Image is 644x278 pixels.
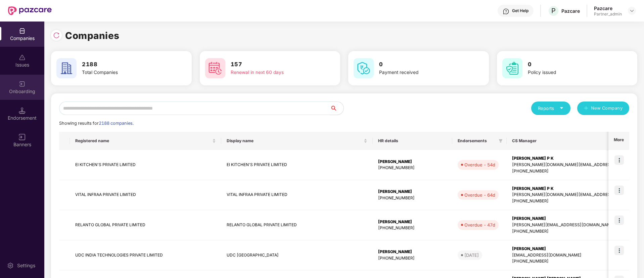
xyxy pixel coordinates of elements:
img: icon [614,215,624,225]
img: svg+xml;base64,PHN2ZyB3aWR0aD0iMjAiIGhlaWdodD0iMjAiIHZpZXdCb3g9IjAgMCAyMCAyMCIgZmlsbD0ibm9uZSIgeG... [19,81,26,87]
img: svg+xml;base64,PHN2ZyBpZD0iU2V0dGluZy0yMHgyMCIgeG1sbnM9Imh0dHA6Ly93d3cudzMub3JnLzIwMDAvc3ZnIiB3aW... [7,262,14,269]
img: icon [614,186,624,195]
img: svg+xml;base64,PHN2ZyB3aWR0aD0iMTYiIGhlaWdodD0iMTYiIHZpZXdCb3g9IjAgMCAxNiAxNiIgZmlsbD0ibm9uZSIgeG... [19,134,26,141]
td: VITAL INFRAA PRIVATE LIMITED [70,180,221,210]
span: Endorsements [458,138,496,144]
th: Display name [221,132,373,150]
img: svg+xml;base64,PHN2ZyBpZD0iUmVsb2FkLTMyeDMyIiB4bWxucz0iaHR0cDovL3d3dy53My5vcmcvMjAwMC9zdmciIHdpZH... [53,32,60,39]
div: [PERSON_NAME] [378,189,447,195]
img: icon [614,155,624,165]
span: search [330,106,343,111]
td: EI KITCHEN'S PRIVATE LIMITED [70,150,221,180]
div: Policy issued [528,69,612,76]
img: svg+xml;base64,PHN2ZyB4bWxucz0iaHR0cDovL3d3dy53My5vcmcvMjAwMC9zdmciIHdpZHRoPSI2MCIgaGVpZ2h0PSI2MC... [205,58,225,78]
span: 2188 companies. [99,121,134,126]
span: CS Manager [512,138,643,144]
img: svg+xml;base64,PHN2ZyB3aWR0aD0iMTQuNSIgaGVpZ2h0PSIxNC41IiB2aWV3Qm94PSIwIDAgMTYgMTYiIGZpbGw9Im5vbm... [19,107,26,114]
div: [PERSON_NAME] [378,219,447,225]
div: Overdue - 54d [464,161,495,168]
div: Pazcare [561,8,580,14]
img: svg+xml;base64,PHN2ZyBpZD0iSGVscC0zMngzMiIgeG1sbnM9Imh0dHA6Ly93d3cudzMub3JnLzIwMDAvc3ZnIiB3aWR0aD... [503,8,509,15]
span: Registered name [75,138,211,144]
h1: Companies [65,28,120,43]
td: VITAL INFRAA PRIVATE LIMITED [221,180,373,210]
img: svg+xml;base64,PHN2ZyBpZD0iQ29tcGFuaWVzIiB4bWxucz0iaHR0cDovL3d3dy53My5vcmcvMjAwMC9zdmciIHdpZHRoPS... [19,28,26,34]
div: [PHONE_NUMBER] [378,255,447,262]
div: Overdue - 64d [464,192,495,198]
td: UDC [GEOGRAPHIC_DATA] [221,240,373,271]
span: plus [584,106,588,111]
button: plusNew Company [577,102,629,115]
div: Payment received [379,69,464,76]
td: RELANTO GLOBAL PRIVATE LIMITED [70,210,221,240]
div: Partner_admin [594,11,622,17]
img: New Pazcare Logo [8,6,52,15]
td: RELANTO GLOBAL PRIVATE LIMITED [221,210,373,240]
button: search [330,102,344,115]
img: svg+xml;base64,PHN2ZyB4bWxucz0iaHR0cDovL3d3dy53My5vcmcvMjAwMC9zdmciIHdpZHRoPSI2MCIgaGVpZ2h0PSI2MC... [56,58,77,78]
td: UDC INDIA TECHNOLOGIES PRIVATE LIMITED [70,240,221,271]
div: [PHONE_NUMBER] [378,195,447,201]
th: Registered name [70,132,221,150]
div: Reports [538,105,564,112]
div: [PHONE_NUMBER] [378,165,447,171]
h3: 0 [379,60,464,69]
h3: 0 [528,60,612,69]
span: filter [499,139,503,143]
span: Showing results for [59,121,134,126]
div: Pazcare [594,5,622,11]
div: [PERSON_NAME] [378,159,447,165]
span: filter [497,137,504,145]
span: New Company [591,105,623,112]
span: caret-down [559,106,564,110]
h3: 2188 [82,60,167,69]
img: svg+xml;base64,PHN2ZyB4bWxucz0iaHR0cDovL3d3dy53My5vcmcvMjAwMC9zdmciIHdpZHRoPSI2MCIgaGVpZ2h0PSI2MC... [502,58,522,78]
div: Total Companies [82,69,167,76]
img: svg+xml;base64,PHN2ZyBpZD0iSXNzdWVzX2Rpc2FibGVkIiB4bWxucz0iaHR0cDovL3d3dy53My5vcmcvMjAwMC9zdmciIH... [19,54,26,61]
div: [DATE] [464,252,479,259]
th: More [608,132,629,150]
td: EI KITCHEN'S PRIVATE LIMITED [221,150,373,180]
img: icon [614,246,624,255]
img: svg+xml;base64,PHN2ZyB4bWxucz0iaHR0cDovL3d3dy53My5vcmcvMjAwMC9zdmciIHdpZHRoPSI2MCIgaGVpZ2h0PSI2MC... [354,58,374,78]
th: HR details [373,132,452,150]
div: Renewal in next 60 days [231,69,315,76]
span: P [551,7,556,15]
div: Overdue - 47d [464,222,495,228]
span: Display name [227,138,362,144]
div: Get Help [512,8,528,13]
img: svg+xml;base64,PHN2ZyBpZD0iRHJvcGRvd24tMzJ4MzIiIHhtbG5zPSJodHRwOi8vd3d3LnczLm9yZy8yMDAwL3N2ZyIgd2... [629,8,635,13]
div: [PHONE_NUMBER] [378,225,447,231]
div: Settings [15,262,37,269]
h3: 157 [231,60,315,69]
div: [PERSON_NAME] [378,249,447,255]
